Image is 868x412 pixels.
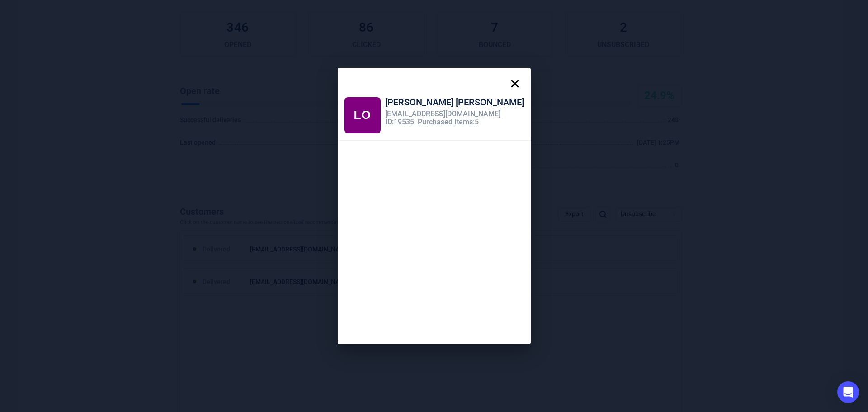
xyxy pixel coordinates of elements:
div: [EMAIL_ADDRESS][DOMAIN_NAME] [385,110,524,118]
div: Lucy Obrien [344,97,381,133]
div: Open Intercom Messenger [837,381,859,403]
div: [PERSON_NAME] [PERSON_NAME] [385,97,524,110]
span: LO [354,108,371,122]
div: ID: 19535 | Purchased Items: 5 [385,118,524,126]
